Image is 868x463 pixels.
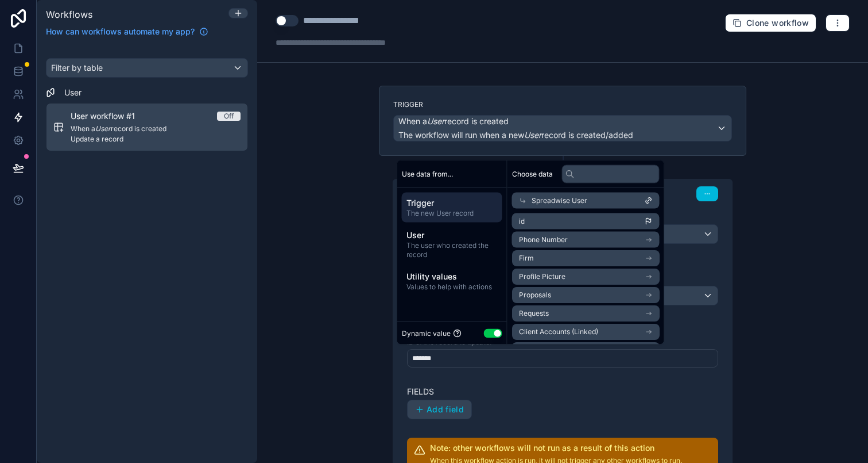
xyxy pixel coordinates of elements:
a: How can workflows automate my app? [41,26,213,37]
button: Add field [408,400,471,419]
span: The workflow will run when a new record is created/added [398,130,633,140]
em: User [427,116,444,126]
span: Workflows [46,9,92,20]
span: Values to help with actions [406,282,498,292]
span: Utility values [406,271,498,282]
span: The new User record [406,209,498,218]
span: When a record is created [398,116,509,127]
span: Choose data [512,169,553,178]
button: Clone workflow [725,14,816,32]
label: Trigger [393,100,732,109]
div: scrollable content [397,188,507,301]
span: Add field [427,404,464,415]
span: Use data from... [402,169,453,178]
span: Trigger [406,197,498,209]
span: Dynamic value [402,328,451,338]
span: The user who created the record [406,241,498,259]
label: Fields [407,386,718,397]
span: Clone workflow [746,18,809,28]
h2: Note: other workflows will not run as a result of this action [430,442,682,454]
span: How can workflows automate my app? [46,26,195,37]
span: User [406,229,498,241]
span: Spreadwise User [532,196,587,205]
button: When aUserrecord is createdThe workflow will run when a newUserrecord is created/added [393,115,732,141]
button: Add field [407,400,472,419]
em: User [524,130,541,140]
